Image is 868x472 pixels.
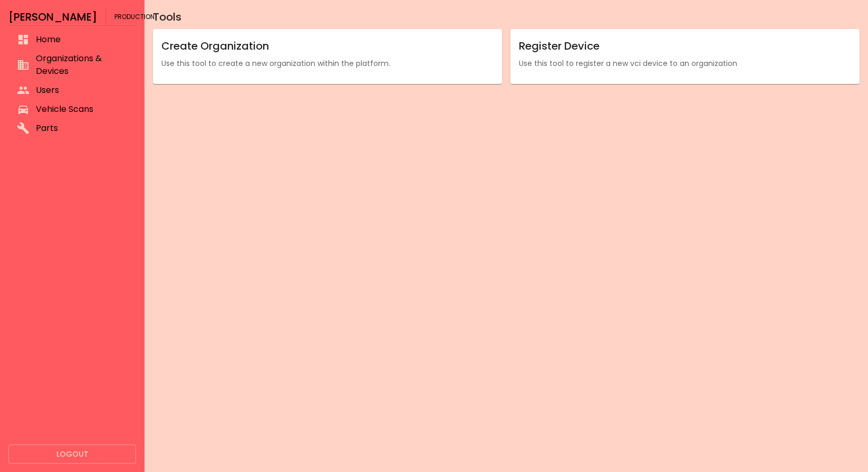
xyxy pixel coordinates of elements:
button: Logout [8,445,136,464]
p: Use this tool to create a new organization within the platform. [161,58,494,69]
span: Production [114,8,155,25]
span: Vehicle Scans [36,103,128,116]
h6: Register Device [519,37,851,54]
span: Home [36,33,128,46]
h6: Tools [153,8,860,25]
h6: [PERSON_NAME] [8,8,97,25]
p: Use this tool to register a new vci device to an organization [519,58,851,69]
h6: Create Organization [161,37,494,54]
span: Organizations & Devices [36,52,128,78]
span: Users [36,84,128,97]
span: Parts [36,122,128,135]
